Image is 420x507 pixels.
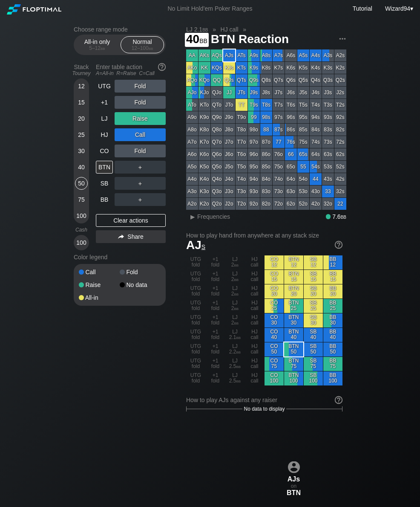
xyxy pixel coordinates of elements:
[285,136,297,148] div: 76s
[334,198,346,210] div: 22
[310,111,322,123] div: 94s
[285,161,297,173] div: 65o
[310,198,322,210] div: 42o
[239,26,251,33] span: »
[236,124,247,136] div: T8o
[248,62,260,74] div: K9s
[284,284,303,298] div: BTN 20
[223,62,235,74] div: KJs
[211,49,223,61] div: AQs
[245,255,264,269] div: HJ call
[310,87,322,99] div: J4s
[115,193,166,206] div: ＋
[198,185,210,197] div: K3o
[334,173,346,185] div: 42s
[223,111,235,123] div: J9o
[334,185,346,197] div: 32s
[120,269,161,275] div: Fold
[385,5,410,12] span: Wizard94
[273,74,285,86] div: Q7s
[297,74,309,86] div: Q5s
[198,111,210,123] div: K9o
[273,124,285,136] div: 87s
[310,124,322,136] div: 84s
[322,74,334,86] div: Q3s
[96,193,113,206] div: BB
[75,96,88,109] div: 15
[260,161,272,173] div: 85o
[323,255,342,269] div: BB 12
[322,136,334,148] div: 73s
[186,270,205,284] div: UTG fold
[284,313,303,327] div: BTN 30
[260,74,272,86] div: Q8s
[297,124,309,136] div: 85s
[225,328,245,342] div: LJ 2.1
[219,26,240,33] span: HJ call
[248,74,260,86] div: Q9s
[223,99,235,111] div: JTo
[79,45,115,51] div: 5 – 12
[211,62,223,74] div: KQs
[198,99,210,111] div: KTo
[236,87,247,99] div: JTs
[273,49,285,61] div: A7s
[223,136,235,148] div: J7o
[383,4,414,13] div: ▾
[297,62,309,74] div: K5s
[285,148,297,160] div: 66
[248,111,260,123] div: 99
[186,62,198,74] div: AKo
[236,161,247,173] div: T5o
[322,198,334,210] div: 32o
[187,211,198,222] div: ▸
[304,299,323,313] div: SB 25
[304,270,323,284] div: SB 15
[75,161,88,174] div: 40
[260,198,272,210] div: 82o
[248,161,260,173] div: 95o
[206,313,225,327] div: +1 fold
[338,34,347,43] img: ellipsis.fd386fe8.svg
[323,270,342,284] div: BB 15
[211,99,223,111] div: QTo
[75,209,88,222] div: 100
[186,136,198,148] div: A7o
[198,87,210,99] div: KJo
[265,342,284,356] div: CO 50
[211,173,223,185] div: Q4o
[234,320,239,326] span: bb
[245,313,264,327] div: HJ call
[157,62,167,72] img: help.32db89a4.svg
[334,74,346,86] div: Q2s
[322,161,334,173] div: 53s
[186,313,205,327] div: UTG fold
[211,198,223,210] div: Q2o
[334,148,346,160] div: 62s
[211,136,223,148] div: Q7o
[118,235,124,239] img: share.864f2f62.svg
[79,269,120,275] div: Call
[297,173,309,185] div: 54o
[211,148,223,160] div: Q6o
[322,49,334,61] div: A3s
[310,62,322,74] div: K4s
[248,124,260,136] div: 98o
[310,99,322,111] div: T4s
[186,185,198,197] div: A3o
[260,148,272,160] div: 86o
[211,124,223,136] div: Q8o
[225,342,245,356] div: LJ 2.2
[198,74,210,86] div: KQo
[149,45,153,51] span: bb
[115,112,166,125] div: Raise
[70,70,92,76] div: Tourney
[208,26,221,33] span: »
[284,299,303,313] div: BTN 25
[236,198,247,210] div: T2o
[186,232,342,239] h2: How to play hand from anywhere at any stack size
[198,62,210,74] div: KK
[223,87,235,99] div: JJ
[322,99,334,111] div: T3s
[285,62,297,74] div: K6s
